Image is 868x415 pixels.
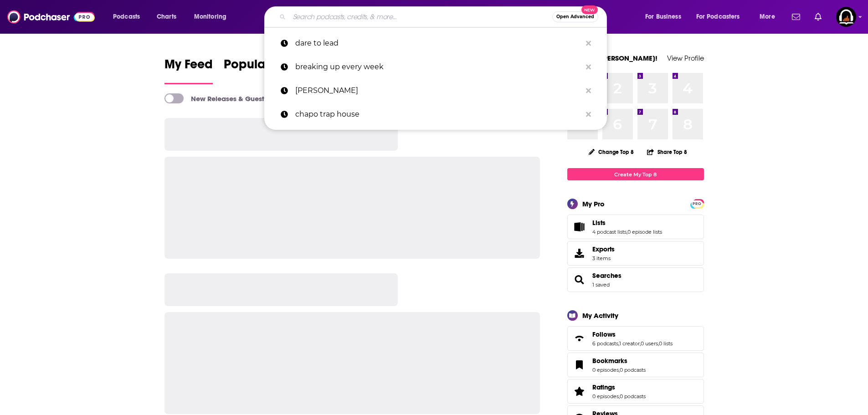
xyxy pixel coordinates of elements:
a: New Releases & Guests Only [164,93,284,103]
img: Podchaser - Follow, Share and Rate Podcasts [7,8,95,26]
a: Charts [151,10,182,24]
a: My Feed [164,56,213,84]
span: Ratings [567,379,704,404]
a: Show notifications dropdown [788,9,804,25]
a: breaking up every week [264,55,607,79]
span: , [640,340,641,347]
span: My Feed [164,56,213,77]
a: Ratings [570,385,589,398]
a: Create My Top 8 [567,168,704,180]
span: Bookmarks [567,353,704,377]
span: Lists [592,219,606,227]
a: 0 users [641,340,658,347]
span: Lists [567,215,704,239]
span: Popular Feed [224,56,301,77]
span: Exports [592,245,615,253]
a: 1 creator [619,340,640,347]
button: Share Top 8 [647,143,688,161]
a: 0 podcasts [620,367,646,373]
a: Show notifications dropdown [811,9,825,25]
a: Follows [592,330,673,338]
a: 0 episode lists [627,229,662,235]
input: Search podcasts, credits, & more... [289,10,552,24]
button: open menu [639,10,693,24]
a: Searches [592,272,621,280]
button: Open AdvancedNew [552,11,598,22]
span: Charts [157,10,176,23]
span: , [619,393,620,400]
span: Podcasts [113,10,140,23]
a: 0 episodes [592,367,619,373]
a: 0 lists [659,340,673,347]
a: [PERSON_NAME] [264,79,607,102]
div: My Activity [582,311,618,320]
span: , [619,367,620,373]
button: open menu [107,10,152,24]
span: Logged in as kpunia [836,7,856,27]
a: Welcome [PERSON_NAME]! [567,54,657,62]
span: Searches [567,267,704,292]
a: Lists [592,219,662,227]
a: chapo trap house [264,102,607,126]
span: For Podcasters [696,10,740,23]
span: Bookmarks [592,357,627,365]
span: 3 items [592,255,615,261]
a: Exports [567,241,704,266]
a: Bookmarks [570,359,589,371]
p: chapo trap house [295,102,581,126]
button: Change Top 8 [583,146,640,158]
a: Follows [570,332,589,345]
span: More [760,10,775,23]
a: Searches [570,273,589,286]
a: Bookmarks [592,357,646,365]
p: breaking up every week [295,55,581,79]
span: For Business [645,10,681,23]
a: 4 podcast lists [592,229,627,235]
a: View Profile [667,54,704,62]
span: Ratings [592,383,615,391]
img: User Profile [836,7,856,27]
a: PRO [692,200,703,207]
a: 0 episodes [592,393,619,400]
button: open menu [753,10,786,24]
a: Ratings [592,383,646,391]
button: open menu [690,10,753,24]
p: dare to lead [295,31,581,55]
span: , [627,229,627,235]
span: Open Advanced [556,15,594,19]
span: PRO [692,200,703,207]
span: New [581,5,598,14]
span: , [658,340,659,347]
span: , [618,340,619,347]
span: Monitoring [194,10,226,23]
div: My Pro [582,200,605,208]
span: Follows [592,330,616,338]
span: Exports [570,247,589,260]
a: dare to lead [264,31,607,55]
a: 0 podcasts [620,393,646,400]
a: Popular Feed [224,56,301,84]
button: open menu [188,10,238,24]
a: 6 podcasts [592,340,618,347]
div: Search podcasts, credits, & more... [273,6,616,27]
p: tucker carlson [295,79,581,102]
a: 1 saved [592,282,610,288]
span: Follows [567,326,704,351]
a: Lists [570,220,589,233]
button: Show profile menu [836,7,856,27]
